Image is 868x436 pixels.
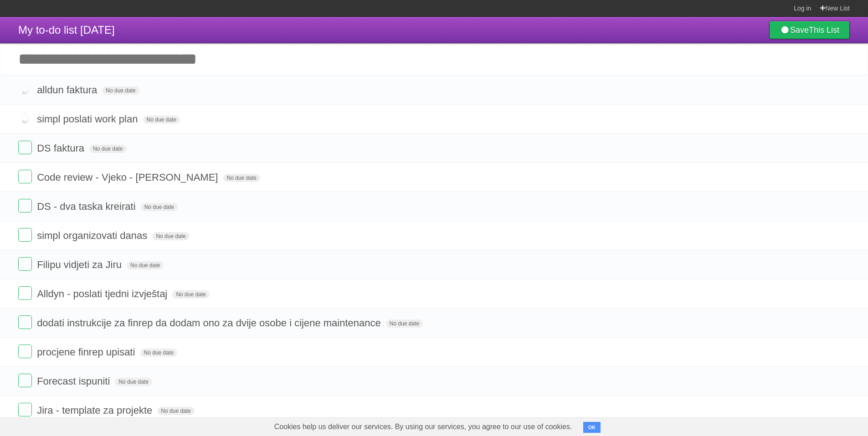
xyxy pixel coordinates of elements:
label: Done [18,199,32,213]
label: Done [18,228,32,242]
span: No due date [386,319,423,328]
span: procjene finrep upisati [37,346,137,358]
span: No due date [143,116,180,124]
label: Done [18,112,32,125]
label: Done [18,345,32,358]
label: Done [18,286,32,300]
span: No due date [141,203,178,211]
label: Done [18,374,32,387]
a: SaveThis List [769,21,850,39]
span: simpl poslati work plan [37,113,140,125]
button: OK [583,422,601,433]
span: alldun faktura [37,84,99,96]
span: Code review - Vjeko - [PERSON_NAME] [37,172,220,183]
span: Forecast ispuniti [37,375,112,387]
b: This List [809,25,839,35]
span: Jira - template za projekte [37,405,154,416]
span: simpl organizovati danas [37,230,149,241]
span: Filipu vidjeti za Jiru [37,259,124,270]
span: No due date [223,174,260,182]
span: No due date [127,261,164,269]
span: DS - dva taska kreirati [37,201,138,212]
span: Alldyn - poslati tjedni izvještaj [37,288,169,299]
label: Done [18,257,32,271]
label: Done [18,315,32,329]
label: Done [18,82,32,96]
span: No due date [157,407,194,415]
span: My to-do list [DATE] [18,24,115,36]
span: No due date [172,290,209,299]
span: dodati instrukcije za finrep da dodam ono za dvije osobe i cijene maintenance [37,317,383,329]
span: Cookies help us deliver our services. By using our services, you agree to our use of cookies. [265,418,581,436]
span: DS faktura [37,142,87,154]
label: Done [18,141,32,154]
span: No due date [89,145,126,153]
span: No due date [152,232,189,240]
label: Done [18,170,32,183]
span: No due date [115,378,152,386]
label: Done [18,403,32,416]
span: No due date [102,86,139,95]
span: No due date [140,349,177,357]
